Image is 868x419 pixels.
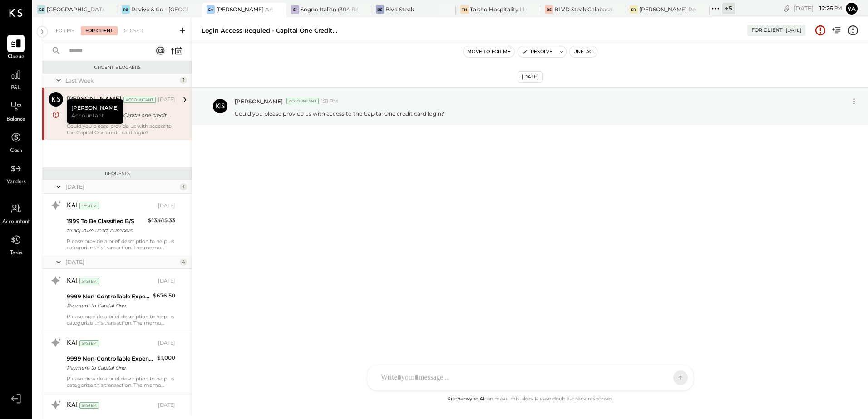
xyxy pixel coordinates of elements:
p: Could you please provide us with access to the Capital One credit card login? [235,110,444,117]
div: + 5 [722,3,735,14]
div: $1,000 [157,353,175,362]
div: System [79,278,99,284]
div: Please provide a brief description to help us categorize this transaction. The memo might be help... [67,313,175,326]
div: SI [291,5,299,14]
div: KAI [67,201,78,210]
button: Move to for me [464,46,514,57]
div: R& [122,5,130,14]
div: SR [630,5,638,14]
button: Unflag [570,46,597,57]
button: Ya [844,1,859,16]
div: Urgent Blockers [47,64,187,71]
span: Cash [10,147,22,155]
div: Please provide a brief description to help us categorize this transaction. The memo might be help... [67,375,175,388]
div: $13,615.33 [148,216,175,225]
div: Accountant [123,97,156,103]
div: $676.50 [153,291,175,300]
div: [DATE] [158,402,175,409]
div: For Client [81,26,118,35]
div: [DATE] [518,71,543,83]
div: 9999 Non-Controllable Expenses:Other Income and Expenses:To Be Classified P&L [67,292,150,301]
div: BLVD Steak Calabasas [554,5,611,13]
div: Taisho Hospitality LLC [470,5,527,13]
div: Last Week [65,77,178,84]
a: Vendors [0,160,31,186]
div: [DATE] [158,202,175,209]
div: 1999 To Be Classified B/S [67,217,145,226]
div: to adj 2024 unadj numbers [67,226,145,235]
div: Blvd Steak [385,5,414,13]
span: Tasks [10,249,22,258]
div: 1 [180,183,187,190]
span: 1:31 PM [321,98,338,105]
span: Queue [8,53,25,61]
span: Accountant [71,112,104,119]
div: [PERSON_NAME] Restaurant & Deli [639,5,696,13]
div: 9999 Non-Controllable Expenses:Other Income and Expenses:To Be Classified P&L [67,354,154,363]
div: KAI [67,401,78,410]
a: Balance [0,97,31,124]
div: KAI [67,277,78,286]
div: [DATE] [65,258,178,266]
span: P&L [11,84,21,93]
div: [DATE] [158,96,175,103]
div: Please provide a brief description to help us categorize this transaction. The memo might be help... [67,238,175,251]
div: CS [37,5,45,14]
a: Tasks [0,231,31,258]
a: Accountant [0,200,31,226]
div: System [79,203,99,209]
button: Resolve [518,46,556,57]
div: 4 [180,258,187,266]
div: KAI [67,339,78,348]
div: [DATE] [158,340,175,347]
div: [DATE] [158,278,175,285]
div: [DATE] [794,4,842,13]
div: Payment to Capital One [67,301,150,310]
div: [GEOGRAPHIC_DATA][PERSON_NAME] [47,5,104,13]
div: [DATE] [786,27,801,34]
a: P&L [0,66,31,93]
div: Closed [119,26,148,35]
div: Login access requied - Capital one credit card [202,26,338,35]
div: System [79,340,99,346]
div: For Me [51,26,79,35]
div: For Client [751,27,783,34]
span: Accountant [2,218,30,226]
div: System [79,402,99,409]
a: Queue [0,35,31,61]
span: Balance [6,116,25,124]
div: TH [460,5,469,14]
a: Cash [0,129,31,155]
div: [PERSON_NAME] [67,99,123,124]
div: BS [376,5,384,14]
div: [PERSON_NAME] [67,95,122,104]
span: Vendors [6,178,26,186]
div: [PERSON_NAME] Arso [216,5,273,13]
div: BS [545,5,553,14]
div: Payment to Capital One [67,363,154,372]
div: Requests [47,171,187,177]
div: GA [207,5,215,14]
span: [PERSON_NAME] [235,97,283,105]
div: Could you please provide us with access to the Capital One credit card login? [67,123,175,136]
div: Accountant [286,98,319,104]
div: copy link [782,4,791,13]
div: Revive & Co - [GEOGRAPHIC_DATA] [131,5,188,13]
div: Sogno Italian (304 Restaurant) [301,5,357,13]
div: 1 [180,77,187,84]
div: [DATE] [65,183,178,190]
